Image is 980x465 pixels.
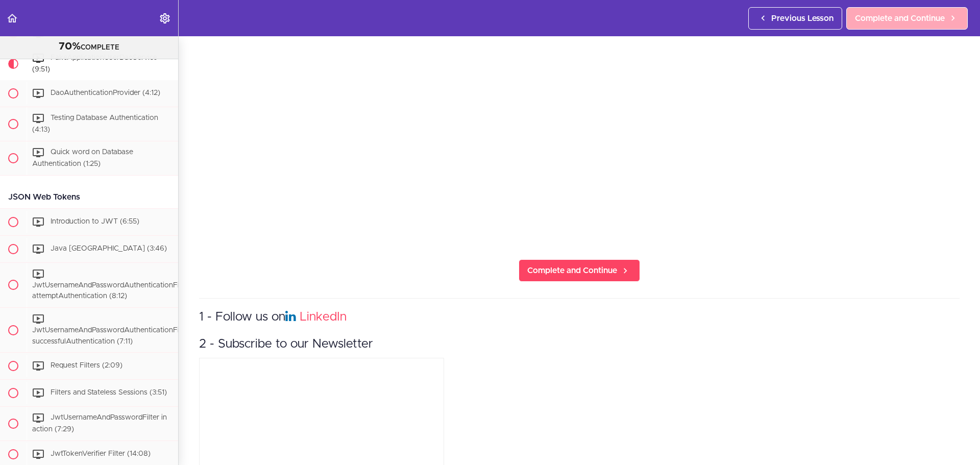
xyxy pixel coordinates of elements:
[199,336,960,353] h3: 2 - Subscribe to our Newsletter
[32,149,133,167] span: Quick word on Database Authentication (1:25)
[32,115,158,134] span: Testing Database Authentication (4:13)
[51,245,167,252] span: Java [GEOGRAPHIC_DATA] (3:46)
[32,414,167,433] span: JwtUsernameAndPasswordFilter in action (7:29)
[6,12,18,25] svg: Back to course curriculum
[300,311,347,323] a: LinkedIn
[519,259,640,282] a: Complete and Continue
[748,7,842,30] a: Previous Lesson
[855,12,945,25] span: Complete and Continue
[51,90,160,97] span: DaoAuthenticationProvider (4:12)
[527,264,617,277] span: Complete and Continue
[199,309,960,326] h3: 1 - Follow us on
[59,41,81,52] span: 70%
[32,282,190,300] span: JwtUsernameAndPasswordAuthenticationFilter attemptAuthentication (8:12)
[159,12,171,25] svg: Settings Menu
[846,7,968,30] a: Complete and Continue
[32,327,190,345] span: JwtUsernameAndPasswordAuthenticationFilter successfulAuthentication (7:11)
[51,450,151,457] span: JwtTokenVerifier Filter (14:08)
[51,389,167,397] span: Filters and Stateless Sessions (3:51)
[13,40,165,54] div: COMPLETE
[51,218,139,225] span: Introduction to JWT (6:55)
[51,362,122,370] span: Request Filters (2:09)
[32,54,157,73] span: FakeApplicationUserDaoService (9:51)
[771,12,834,25] span: Previous Lesson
